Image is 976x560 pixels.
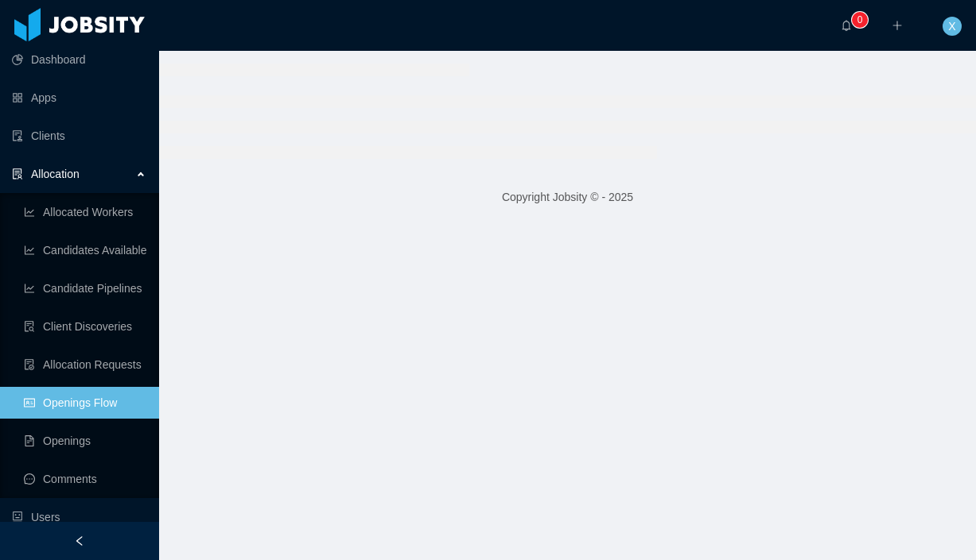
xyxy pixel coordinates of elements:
[24,311,146,342] a: icon: file-searchClient Discoveries
[948,17,955,36] span: X
[24,463,146,495] a: icon: messageComments
[12,82,146,114] a: icon: appstoreApps
[24,387,146,419] a: icon: idcardOpenings Flow
[892,20,903,31] i: icon: plus
[24,234,146,266] a: icon: line-chartCandidates Available
[12,120,146,152] a: icon: auditClients
[841,20,852,31] i: icon: bell
[24,196,146,228] a: icon: line-chartAllocated Workers
[24,425,146,457] a: icon: file-textOpenings
[12,168,23,180] i: icon: solution
[24,272,146,304] a: icon: line-chartCandidate Pipelines
[852,12,868,28] sup: 0
[12,44,146,75] a: icon: pie-chartDashboard
[159,170,976,225] footer: Copyright Jobsity © - 2025
[31,168,80,180] span: Allocation
[12,501,146,533] a: icon: robotUsers
[24,349,146,380] a: icon: file-doneAllocation Requests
